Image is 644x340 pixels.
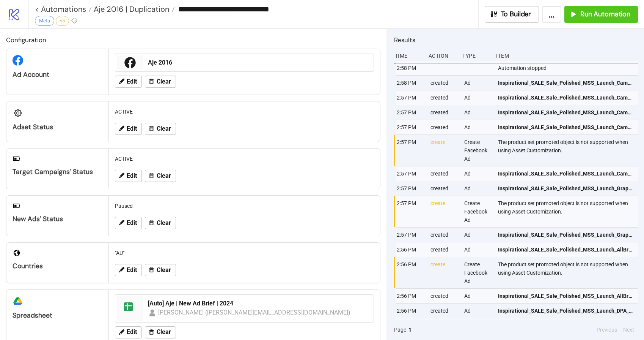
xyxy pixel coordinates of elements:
span: Inspirational_SALE_Sale_Polished_MSS_Launch_AllBrands_Graphic_Image_20250826_Automatic_AU [498,292,635,300]
div: created [430,105,458,120]
div: created [430,289,458,303]
span: Inspirational_SALE_Sale_Polished_MSS_Launch_Campaign_Dresses_Collection - Image_20250826_Automati... [498,108,635,117]
h2: Configuration [6,35,380,45]
div: [PERSON_NAME] ([PERSON_NAME][EMAIL_ADDRESS][DOMAIN_NAME]) [158,308,351,317]
a: Inspirational_SALE_Sale_Polished_MSS_Launch_Campaign_Image_20250826_Automatic_AU [498,166,635,181]
div: created [430,90,458,105]
div: created [430,228,458,242]
span: Inspirational_SALE_Sale_Polished_MSS_Launch_Campaign_Image_20250826_Automatic_AU [498,169,635,178]
span: Inspirational_SALE_Sale_Polished_MSS_Launch_Campaign_Image_20250826_Automatic_AU [498,123,635,131]
a: Inspirational_SALE_Sale_Polished_MSS_Launch_AllBrands_Graphic_Image_20250826_Automatic_AU [498,242,635,257]
a: Inspirational_SALE_Sale_Polished_MSS_Launch_DPA_Catalogue - Product Set_20250826_Automatic_AU [498,318,635,333]
span: Edit [127,78,137,85]
div: 2:56 PM [396,257,424,288]
a: Inspirational_SALE_Sale_Polished_MSS_Launch_AllBrands_Graphic_Image_20250826_Automatic_AU [498,289,635,303]
div: Ad [463,166,492,181]
button: ... [542,6,561,23]
div: ACTIVE [112,104,377,119]
div: 2:57 PM [396,228,424,242]
span: Inspirational_SALE_Sale_Polished_MSS_Launch_DPA_Catalogue - Product Set_20250826_Automatic_AU [498,307,635,315]
div: 2:58 PM [396,76,424,90]
div: Meta [35,16,54,26]
a: Inspirational_SALE_Sale_Polished_MSS_Launch_DPA_Catalogue - Product Set_20250826_Automatic_AU [498,304,635,318]
div: Time [394,49,423,63]
div: Target Campaigns' Status [13,168,102,176]
div: Create Facebook Ad [463,135,492,166]
div: 2:58 PM [396,61,424,75]
span: Clear [157,125,171,132]
span: Clear [157,329,171,335]
div: Paused [112,199,377,213]
div: Automation stopped [497,61,640,75]
span: Clear [157,78,171,85]
div: Ad [463,76,492,90]
span: Clear [157,220,171,226]
div: created [430,120,458,134]
span: Edit [127,267,137,274]
div: Ad [463,90,492,105]
a: Inspirational_SALE_Sale_Polished_MSS_Launch_Graphic_Image_20250826_Automatic_AU [498,181,635,196]
a: Inspirational_SALE_Sale_Polished_MSS_Launch_Campaign_Dresses_Collection - Image_20250826_Automati... [498,90,635,105]
button: Edit [115,326,142,338]
div: ACTIVE [112,152,377,166]
button: Clear [145,76,176,88]
div: created [430,304,458,318]
span: Edit [127,329,137,335]
span: Clear [157,172,171,179]
div: Ad [463,228,492,242]
div: 2:57 PM [396,181,424,196]
div: 2:57 PM [396,135,424,166]
div: Item [495,49,638,63]
div: New Ads' Status [13,215,102,223]
button: Edit [115,76,142,88]
div: created [430,181,458,196]
div: Spreadsheet [13,311,102,320]
button: Next [621,326,636,334]
div: create [430,196,458,227]
div: 2:57 PM [396,120,424,134]
div: Ad Account [13,70,102,79]
div: Ad [463,242,492,257]
button: Edit [115,123,142,135]
a: Aje 2016 | Duplication [92,5,175,13]
div: Ad [463,105,492,120]
div: Ad [463,120,492,134]
span: Clear [157,267,171,274]
div: v5 [56,16,69,26]
h2: Results [394,35,638,45]
a: < Automations [35,5,92,13]
button: To Builder [485,6,539,23]
span: Edit [127,172,137,179]
button: Clear [145,123,176,135]
span: Inspirational_SALE_Sale_Polished_MSS_Launch_Campaign_Dresses_Collection - Image_20250826_Automati... [498,79,635,87]
a: Inspirational_SALE_Sale_Polished_MSS_Launch_Campaign_Dresses_Collection - Image_20250826_Automati... [498,105,635,120]
div: Type [462,49,490,63]
div: created [430,166,458,181]
div: 2:57 PM [396,196,424,227]
div: create [430,135,458,166]
span: Inspirational_SALE_Sale_Polished_MSS_Launch_AllBrands_Graphic_Image_20250826_Automatic_AU [498,245,635,254]
div: The product set promoted object is not supported when using Asset Customization. [497,135,640,166]
button: Edit [115,170,142,182]
div: Create Facebook Ad [463,196,492,227]
div: Ad [463,289,492,303]
div: 2:57 PM [396,166,424,181]
a: Inspirational_SALE_Sale_Polished_MSS_Launch_Campaign_Image_20250826_Automatic_AU [498,120,635,134]
div: "AU" [112,246,377,260]
div: 2:56 PM [396,242,424,257]
button: Edit [115,264,142,276]
div: Countries [13,262,102,270]
span: Page [394,326,406,334]
span: To Builder [501,10,531,19]
div: Ad [463,181,492,196]
button: 1 [406,326,414,334]
span: Edit [127,125,137,132]
button: Edit [115,217,142,229]
div: create [430,257,458,288]
span: Inspirational_SALE_Sale_Polished_MSS_Launch_Graphic_Image_20250826_Automatic_AU [498,184,635,193]
span: Run Automation [580,10,630,19]
div: Create Facebook Ad [463,257,492,288]
div: created [430,76,458,90]
a: Inspirational_SALE_Sale_Polished_MSS_Launch_Campaign_Dresses_Collection - Image_20250826_Automati... [498,76,635,90]
div: Ad [463,318,492,333]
